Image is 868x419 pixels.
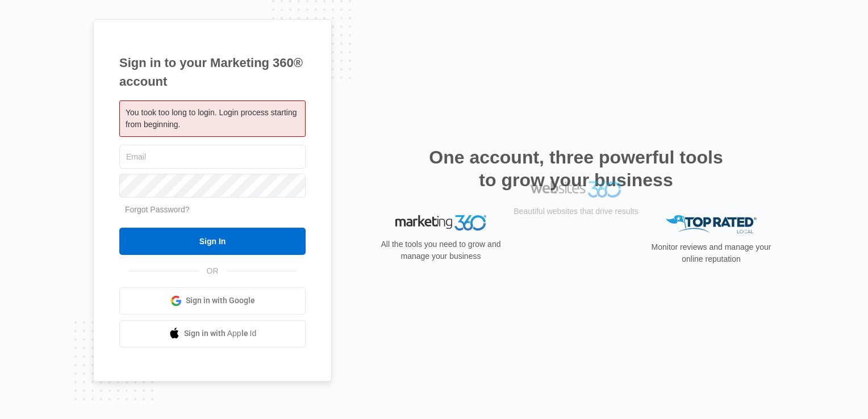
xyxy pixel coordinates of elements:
[186,295,255,307] span: Sign in with Google
[666,215,757,234] img: Top Rated Local
[648,241,775,265] p: Monitor reviews and manage your online reputation
[377,238,504,262] p: All the tools you need to grow and manage your business
[125,205,190,214] a: Forgot Password?
[531,215,621,232] img: Websites 360
[199,265,227,277] span: OR
[126,108,297,129] span: You took too long to login. Login process starting from beginning.
[425,146,727,191] h2: One account, three powerful tools to grow your business
[119,145,306,169] input: Email
[119,287,306,315] a: Sign in with Google
[512,240,640,252] p: Beautiful websites that drive results
[119,320,306,347] a: Sign in with Apple Id
[184,328,257,340] span: Sign in with Apple Id
[395,215,486,231] img: Marketing 360
[119,53,306,91] h1: Sign in to your Marketing 360® account
[119,228,306,255] input: Sign In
